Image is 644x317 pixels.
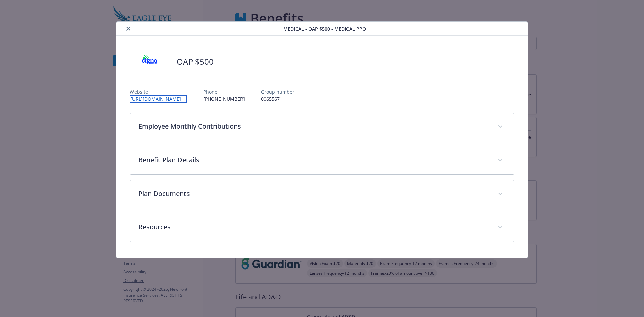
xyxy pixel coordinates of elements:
p: Benefit Plan Details [138,155,490,165]
p: Employee Monthly Contributions [138,121,490,131]
div: details for plan Medical - OAP $500 - Medical PPO [64,21,580,258]
div: Benefit Plan Details [130,147,514,174]
p: 00655671 [261,95,294,102]
p: Website [130,88,187,95]
h2: OAP $500 [177,56,214,67]
div: Plan Documents [130,180,514,208]
img: CIGNA [130,52,170,72]
p: Resources [138,222,490,232]
p: Plan Documents [138,189,490,199]
p: [PHONE_NUMBER] [203,95,245,102]
span: Medical - OAP $500 - Medical PPO [283,25,366,32]
a: [URL][DOMAIN_NAME] [130,95,187,103]
div: Employee Monthly Contributions [130,113,514,141]
div: Resources [130,214,514,242]
button: close [124,24,132,33]
p: Group number [261,88,294,95]
p: Phone [203,88,245,95]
